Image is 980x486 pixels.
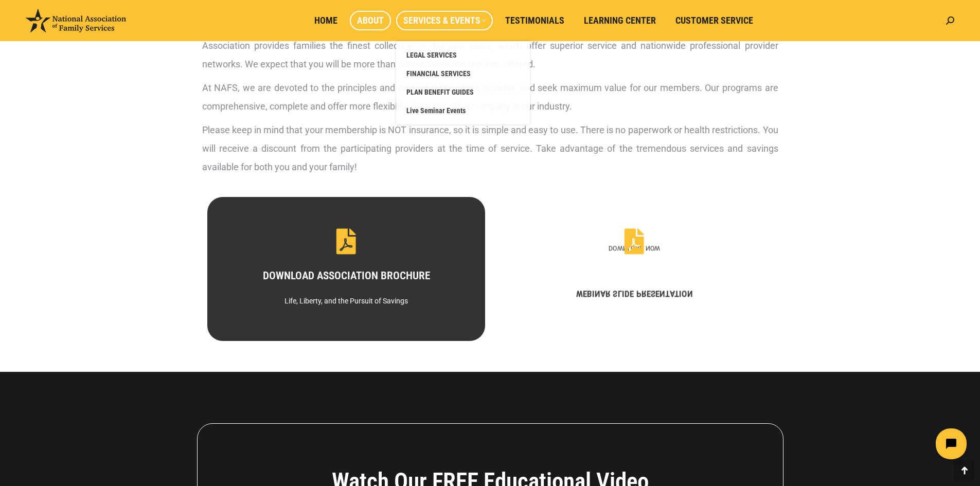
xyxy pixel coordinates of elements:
a: Live Seminar Events [401,101,525,120]
a: LEGAL SERVICES [401,46,525,64]
span: Testimonials [505,15,564,26]
span: PLAN BENEFIT GUIDES [406,87,474,97]
span: Customer Service [675,15,753,26]
div: Leading Families in the Right Direction [513,292,755,310]
img: National Association of Family Services [26,9,126,32]
h3: DOWNLOAD WEBINAR SLIDE PRESENTATION [513,271,755,281]
a: PLAN BENEFIT GUIDES [401,83,525,101]
a: About [350,11,391,30]
span: FINANCIAL SERVICES [406,69,471,78]
a: Learning Center [577,11,663,30]
p: Please keep in mind that your membership is NOT insurance, so it is simple and easy to use. There... [202,121,778,176]
span: About [357,15,384,26]
iframe: Tidio Chat [798,420,975,468]
span: Learning Center [584,15,656,26]
span: LEGAL SERVICES [406,50,457,60]
span: Services & Events [403,15,486,26]
p: At NAFS, we are devoted to the principles and dependability of our benefits and seek maximum valu... [202,79,778,116]
span: Home [314,15,337,26]
span: Live Seminar Events [406,106,466,115]
h3: DOWNLOAD ASSOCIATION BROCHURE [225,271,467,281]
div: Life, Liberty, and the Pursuit of Savings [225,292,467,310]
a: Customer Service [668,11,760,30]
a: FINANCIAL SERVICES [401,64,525,83]
a: Testimonials [498,11,572,30]
a: Home [307,11,345,30]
